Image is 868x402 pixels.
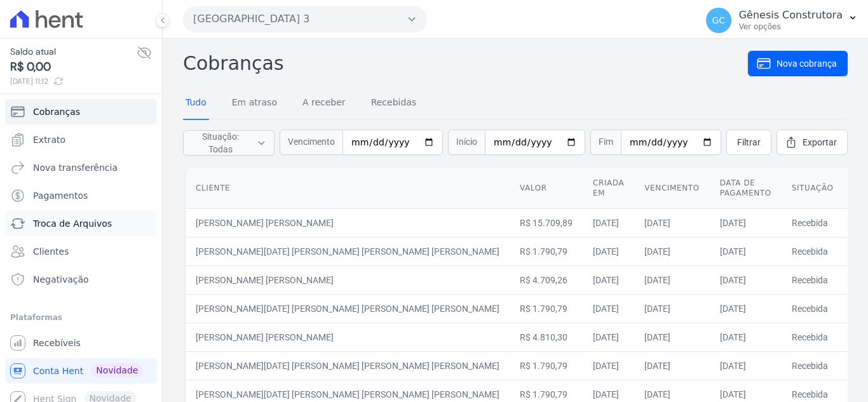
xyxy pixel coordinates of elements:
[186,323,510,351] td: [PERSON_NAME] [PERSON_NAME]
[5,183,157,208] a: Pagamentos
[183,87,209,120] a: Tudo
[782,208,844,237] td: Recebida
[5,358,157,384] a: Conta Hent Novidade
[10,45,137,58] span: Saldo atual
[5,211,157,236] a: Troca de Arquivos
[183,130,275,156] button: Situação: Todas
[448,130,485,155] span: Início
[737,136,761,149] span: Filtrar
[583,208,634,237] td: [DATE]
[696,3,868,38] button: GC Gênesis Construtora Ver opções
[33,245,69,258] span: Clientes
[33,161,118,174] span: Nova transferência
[634,294,709,323] td: [DATE]
[634,351,709,380] td: [DATE]
[712,16,725,25] span: GC
[583,237,634,265] td: [DATE]
[782,351,844,380] td: Recebida
[510,351,583,380] td: R$ 1.790,79
[5,267,157,292] a: Negativação
[710,265,782,294] td: [DATE]
[510,237,583,265] td: R$ 1.790,79
[183,49,748,77] h2: Cobranças
[186,294,510,323] td: [PERSON_NAME][DATE] [PERSON_NAME] [PERSON_NAME] [PERSON_NAME]
[782,237,844,265] td: Recebida
[510,168,583,209] th: Valor
[739,22,843,32] p: Ver opções
[710,323,782,351] td: [DATE]
[710,208,782,237] td: [DATE]
[583,323,634,351] td: [DATE]
[5,239,157,264] a: Clientes
[91,363,143,377] span: Novidade
[583,265,634,294] td: [DATE]
[583,168,634,209] th: Criada em
[776,57,837,70] span: Nova cobrança
[186,237,510,265] td: [PERSON_NAME][DATE] [PERSON_NAME] [PERSON_NAME] [PERSON_NAME]
[300,87,348,120] a: A receber
[10,76,137,87] span: [DATE] 11:12
[634,265,709,294] td: [DATE]
[710,168,782,209] th: Data de pagamento
[183,6,427,32] button: [GEOGRAPHIC_DATA] 3
[5,155,157,180] a: Nova transferência
[5,330,157,356] a: Recebíveis
[583,351,634,380] td: [DATE]
[726,130,771,155] a: Filtrar
[186,168,510,209] th: Cliente
[583,294,634,323] td: [DATE]
[634,208,709,237] td: [DATE]
[510,323,583,351] td: R$ 4.810,30
[782,323,844,351] td: Recebida
[33,337,81,349] span: Recebíveis
[510,294,583,323] td: R$ 1.790,79
[33,273,89,286] span: Negativação
[634,168,709,209] th: Vencimento
[634,323,709,351] td: [DATE]
[803,136,837,149] span: Exportar
[710,294,782,323] td: [DATE]
[191,130,249,156] span: Situação: Todas
[5,99,157,124] a: Cobranças
[186,351,510,380] td: [PERSON_NAME][DATE] [PERSON_NAME] [PERSON_NAME] [PERSON_NAME]
[5,127,157,152] a: Extrato
[782,265,844,294] td: Recebida
[280,130,342,155] span: Vencimento
[10,310,152,325] div: Plataformas
[510,265,583,294] td: R$ 4.709,26
[776,130,848,155] a: Exportar
[186,265,510,294] td: [PERSON_NAME] [PERSON_NAME]
[590,130,621,155] span: Fim
[782,168,844,209] th: Situação
[710,237,782,265] td: [DATE]
[710,351,782,380] td: [DATE]
[33,365,83,377] span: Conta Hent
[10,58,137,76] span: R$ 0,00
[739,9,843,22] p: Gênesis Construtora
[782,294,844,323] td: Recebida
[229,87,280,120] a: Em atraso
[634,237,709,265] td: [DATE]
[33,133,65,146] span: Extrato
[369,87,419,120] a: Recebidas
[33,105,80,118] span: Cobranças
[186,208,510,237] td: [PERSON_NAME] [PERSON_NAME]
[748,51,848,76] a: Nova cobrança
[33,217,112,230] span: Troca de Arquivos
[510,208,583,237] td: R$ 15.709,89
[33,189,88,202] span: Pagamentos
